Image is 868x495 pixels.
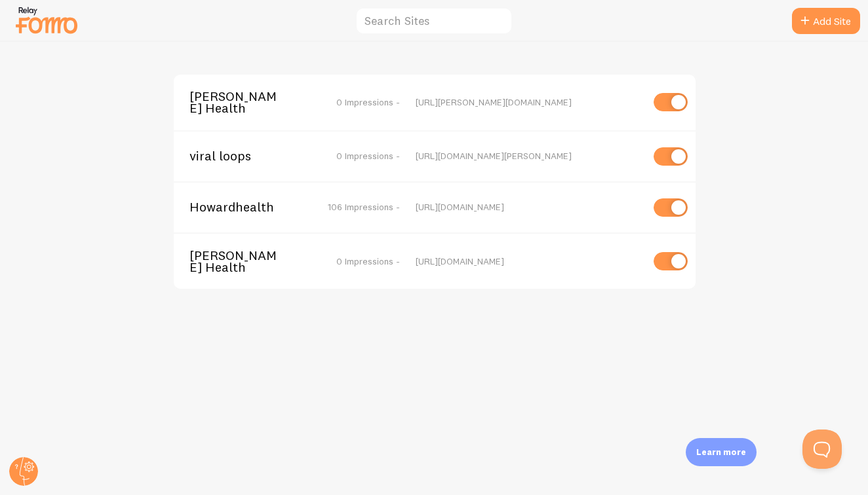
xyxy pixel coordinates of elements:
[416,201,642,213] div: [URL][DOMAIN_NAME]
[802,430,842,469] iframe: Help Scout Beacon - Open
[686,438,757,466] div: Learn more
[14,3,79,37] img: fomo-relay-logo-orange.svg
[336,150,400,162] span: 0 Impressions -
[336,255,400,267] span: 0 Impressions -
[336,96,400,108] span: 0 Impressions -
[189,249,295,274] span: [PERSON_NAME] Health
[189,201,295,213] span: Howardhealth
[189,150,295,162] span: viral loops
[416,96,642,108] div: [URL][PERSON_NAME][DOMAIN_NAME]
[328,201,400,213] span: 106 Impressions -
[696,446,746,458] p: Learn more
[416,150,642,162] div: [URL][DOMAIN_NAME][PERSON_NAME]
[416,255,642,267] div: [URL][DOMAIN_NAME]
[189,90,295,115] span: [PERSON_NAME] Health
